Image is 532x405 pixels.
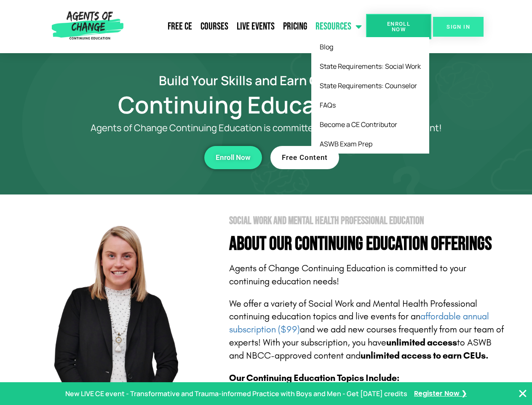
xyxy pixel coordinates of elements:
h1: Continuing Education (CE) [26,95,506,114]
a: Resources [311,16,366,37]
p: New LIVE CE event - Transformative and Trauma-informed Practice with Boys and Men - Get [DATE] cr... [65,388,407,400]
a: Enroll Now [366,14,431,39]
a: ASWB Exam Prep [311,134,429,154]
b: unlimited access [386,337,457,348]
a: Live Events [233,16,279,37]
a: State Requirements: Counselor [311,76,429,95]
a: FAQs [311,95,429,115]
a: Courses [196,16,233,37]
button: Close Banner [518,389,528,399]
b: Our Continuing Education Topics Include: [229,373,399,383]
a: Pricing [279,16,311,37]
a: Become a CE Contributor [311,115,429,134]
p: We offer a variety of Social Work and Mental Health Professional continuing education topics and ... [229,297,506,362]
h4: About Our Continuing Education Offerings [229,235,506,254]
span: Enroll Now [380,21,418,32]
h2: Build Your Skills and Earn CE Credits [26,74,506,86]
span: Agents of Change Continuing Education is committed to your continuing education needs! [229,263,466,287]
a: Free Content [270,146,339,169]
ul: Resources [311,37,429,154]
nav: Menu [127,16,366,37]
p: Agents of Change Continuing Education is committed to your career development! [60,123,473,133]
span: SIGN IN [446,24,470,30]
a: Free CE [163,16,196,37]
b: unlimited access to earn CEUs. [361,350,489,361]
a: State Requirements: Social Work [311,57,429,76]
span: Free Content [282,154,328,161]
h2: Social Work and Mental Health Professional Education [229,216,506,226]
a: Blog [311,37,429,57]
span: Enroll Now [216,154,251,161]
a: SIGN IN [433,17,484,37]
a: Enroll Now [204,146,262,169]
a: Register Now ❯ [414,388,467,400]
